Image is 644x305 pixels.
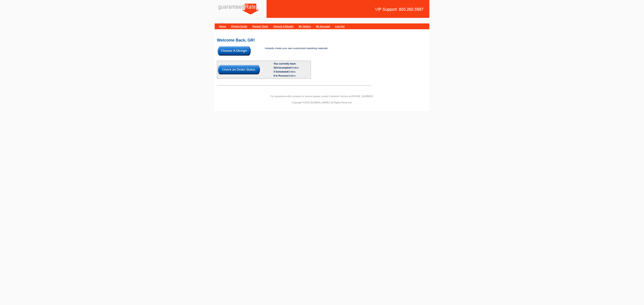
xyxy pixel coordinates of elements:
a: Log Out [335,25,345,28]
div: Orders Orders Orders [273,66,310,78]
span: 3 Scheduled [273,70,288,73]
a: Partner Tools [252,25,268,28]
a: Choose A Design [273,25,293,28]
span: 324 Incomplete [273,66,291,69]
p: For assistance with a product or service please contact Customer Service at [PHONE_NUMBER]. [215,94,429,98]
img: button-check-order-status.gif [218,65,260,74]
a: Pricing Guide [231,25,247,28]
h2: Welcome Back, GR! [217,38,427,42]
b: You currently have: [273,62,296,65]
span: Instantly create your own customized marketing materials. [265,47,328,50]
p: Copyright ©2025 [DOMAIN_NAME]. All Rights Reserved. [215,100,429,104]
a: My Account [316,25,330,28]
span: 5 In Process [273,74,288,77]
a: Home [219,25,226,28]
a: My Orders [299,25,311,28]
img: button-choose-design.gif [218,46,251,56]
